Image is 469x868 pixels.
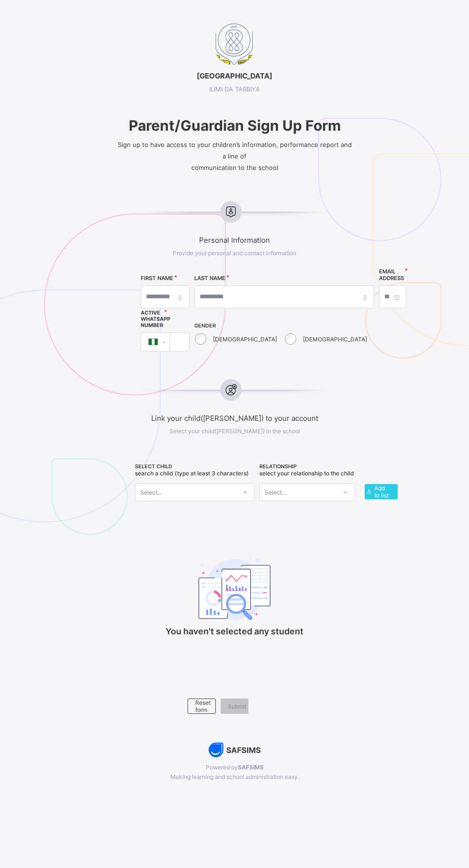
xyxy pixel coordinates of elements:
[209,743,261,757] img: AdK1DDW6R+oPwAAAABJRU5ErkJggg==
[213,336,277,343] label: [DEMOGRAPHIC_DATA]
[117,764,352,771] span: Powered by
[259,463,355,470] span: RELATIONSHIP
[173,249,296,257] span: Provide your personal and contact information
[135,463,255,470] span: SELECT CHILD
[194,275,225,282] label: LAST NAME
[139,626,330,636] p: You haven't selected any student
[199,557,270,620] img: classEmptyState.7d4ec5dc6d57f4e1adfd249b62c1c528.svg
[117,85,352,93] span: ILIMI DA TARBIYA
[117,117,352,134] span: Parent/Guardian Sign Up Form
[195,699,211,713] span: Reset form
[194,323,374,329] span: GENDER
[238,764,264,771] b: SAFSIMS
[141,310,190,328] label: Active WhatsApp Number
[135,470,249,477] span: Search a child (type at least 3 characters)
[117,414,352,423] span: Link your child([PERSON_NAME]) to your account
[265,483,286,501] div: Select...
[259,470,354,477] span: Select your relationship to the child
[118,141,352,171] span: Sign up to have access to your children’s information, performance report and a line of communica...
[117,71,352,80] span: [GEOGRAPHIC_DATA]
[117,236,352,245] span: Personal Information
[140,483,162,501] div: Select...
[228,703,246,710] span: Submit
[303,336,367,343] label: [DEMOGRAPHIC_DATA]
[374,485,391,499] span: Add to list
[141,275,173,282] label: FIRST NAME
[379,268,406,282] label: EMAIL ADDRESS
[117,773,352,780] span: Making learning and school administration easy.
[169,428,300,435] span: Select your child([PERSON_NAME]) in the school
[139,531,330,651] div: You haven't selected any student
